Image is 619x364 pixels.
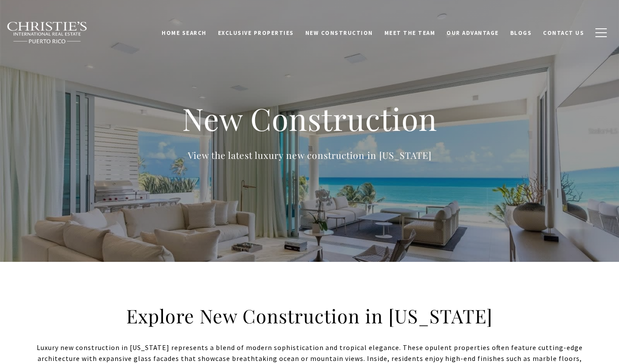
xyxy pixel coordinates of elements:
[218,28,294,36] span: Exclusive Properties
[300,24,379,41] a: New Construction
[543,28,584,36] span: Contact Us
[135,148,484,162] p: View the latest luxury new construction in [US_STATE]
[446,28,499,36] span: Our Advantage
[7,21,88,44] img: Christie's International Real Estate black text logo
[305,28,373,36] span: New Construction
[505,24,538,41] a: Blogs
[122,304,498,328] h2: Explore New Construction in [US_STATE]
[379,24,441,41] a: Meet the Team
[156,24,212,41] a: Home Search
[441,24,505,41] a: Our Advantage
[510,28,532,36] span: Blogs
[135,100,484,138] h1: New Construction
[212,24,300,41] a: Exclusive Properties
